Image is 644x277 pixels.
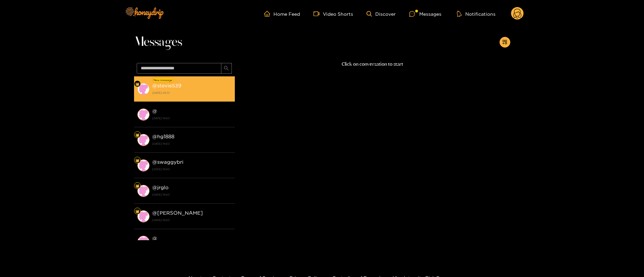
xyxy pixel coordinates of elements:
[135,184,139,188] img: Fan Level
[152,185,169,190] strong: @ jrglo
[367,11,396,17] a: Discover
[134,34,182,50] span: Messages
[152,115,231,121] strong: [DATE] 19:03
[152,235,157,241] strong: @
[152,108,157,114] strong: @
[135,158,139,162] img: Fan Level
[137,109,149,121] img: conversation
[224,66,229,71] span: search
[502,40,507,45] span: appstore-add
[137,134,149,146] img: conversation
[313,11,353,17] a: Video Shorts
[152,166,231,172] strong: [DATE] 19:03
[137,210,149,222] img: conversation
[137,185,149,197] img: conversation
[152,217,231,223] strong: [DATE] 19:03
[137,236,149,248] img: conversation
[152,141,231,147] strong: [DATE] 19:03
[235,60,510,68] p: Click on conversation to start
[152,90,231,96] strong: [DATE] 05:13
[409,10,441,18] div: Messages
[152,159,183,165] strong: @ swaggybri
[137,83,149,95] img: conversation
[264,11,273,17] span: home
[152,192,231,198] strong: [DATE] 19:03
[135,209,139,213] img: Fan Level
[153,78,174,82] div: New message
[135,133,139,137] img: Fan Level
[221,63,232,74] button: search
[500,37,510,48] button: appstore-add
[152,83,181,88] strong: @ stevie539
[135,82,139,86] img: Fan Level
[152,134,174,139] strong: @ hg1888
[264,11,300,17] a: Home Feed
[313,11,323,17] span: video-camera
[455,10,498,17] button: Notifications
[137,159,149,171] img: conversation
[152,210,203,216] strong: @ [PERSON_NAME]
